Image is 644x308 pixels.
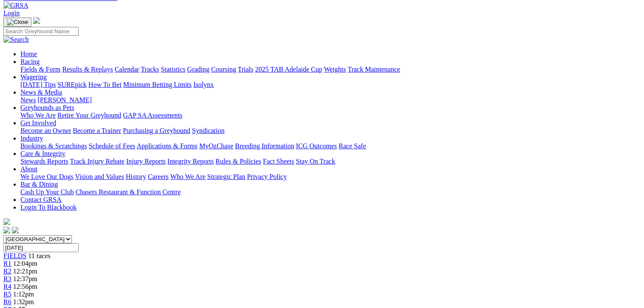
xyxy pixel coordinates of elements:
[20,66,641,73] div: Racing
[73,127,121,134] a: Become a Trainer
[137,142,197,150] a: Applications & Forms
[296,158,335,165] a: Stay On Track
[75,173,124,180] a: Vision and Values
[3,291,11,298] a: R5
[20,127,71,134] a: Become an Owner
[20,165,37,173] a: About
[123,81,192,88] a: Minimum Betting Limits
[3,252,26,259] a: FIELDS
[20,81,641,89] div: Wagering
[296,142,337,150] a: ICG Outcomes
[238,66,253,73] a: Trials
[20,158,641,165] div: Care & Integrity
[20,204,77,211] a: Login To Blackbook
[20,188,641,196] div: Bar & Dining
[20,104,74,111] a: Greyhounds as Pets
[3,260,11,267] span: R1
[338,142,366,150] a: Race Safe
[247,173,287,180] a: Privacy Policy
[20,173,641,181] div: About
[13,298,34,305] span: 1:32pm
[20,142,641,150] div: Industry
[141,66,159,73] a: Tracks
[20,196,61,203] a: Contact GRSA
[123,127,190,134] a: Purchasing a Greyhound
[193,81,214,88] a: Isolynx
[3,268,11,275] a: R2
[62,66,113,73] a: Results & Replays
[3,227,10,233] img: facebook.svg
[235,142,294,150] a: Breeding Information
[126,173,146,180] a: History
[20,58,40,65] a: Racing
[7,19,28,26] img: Close
[20,73,47,81] a: Wagering
[187,66,209,73] a: Grading
[89,142,135,150] a: Schedule of Fees
[20,181,58,188] a: Bar & Dining
[199,142,233,150] a: MyOzChase
[3,298,11,305] a: R6
[20,81,56,88] a: [DATE] Tips
[20,89,62,96] a: News & Media
[57,112,121,119] a: Retire Your Greyhound
[20,119,56,127] a: Get Involved
[114,66,139,73] a: Calendar
[167,158,214,165] a: Integrity Reports
[20,150,66,157] a: Care & Integrity
[207,173,245,180] a: Strategic Plan
[20,173,73,180] a: We Love Our Dogs
[161,66,186,73] a: Statistics
[13,268,37,275] span: 12:21pm
[20,127,641,135] div: Get Involved
[348,66,400,73] a: Track Maintenance
[20,96,641,104] div: News & Media
[70,158,124,165] a: Track Injury Rebate
[263,158,294,165] a: Fact Sheets
[3,2,29,9] img: GRSA
[12,227,19,233] img: twitter.svg
[20,112,56,119] a: Who We Are
[20,142,87,150] a: Bookings & Scratchings
[20,96,36,104] a: News
[148,173,169,180] a: Careers
[20,112,641,119] div: Greyhounds as Pets
[126,158,166,165] a: Injury Reports
[33,17,40,24] img: logo-grsa-white.png
[215,158,261,165] a: Rules & Policies
[3,275,11,282] a: R3
[123,112,183,119] a: GAP SA Assessments
[13,275,37,282] span: 12:37pm
[170,173,206,180] a: Who We Are
[192,127,224,134] a: Syndication
[13,291,34,298] span: 1:12pm
[28,252,50,259] span: 11 races
[57,81,86,88] a: SUREpick
[20,50,37,58] a: Home
[3,36,29,43] img: Search
[13,283,37,290] span: 12:56pm
[75,188,180,196] a: Chasers Restaurant & Function Centre
[20,66,60,73] a: Fields & Form
[89,81,122,88] a: How To Bet
[3,27,79,36] input: Search
[211,66,236,73] a: Coursing
[13,260,37,267] span: 12:04pm
[3,243,79,252] input: Select date
[20,158,68,165] a: Stewards Reports
[3,218,10,225] img: logo-grsa-white.png
[20,188,74,196] a: Cash Up Your Club
[37,96,92,104] a: [PERSON_NAME]
[3,17,31,27] button: Toggle navigation
[3,283,11,290] a: R4
[3,9,20,17] a: Login
[255,66,322,73] a: 2025 TAB Adelaide Cup
[324,66,346,73] a: Weights
[20,135,43,142] a: Industry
